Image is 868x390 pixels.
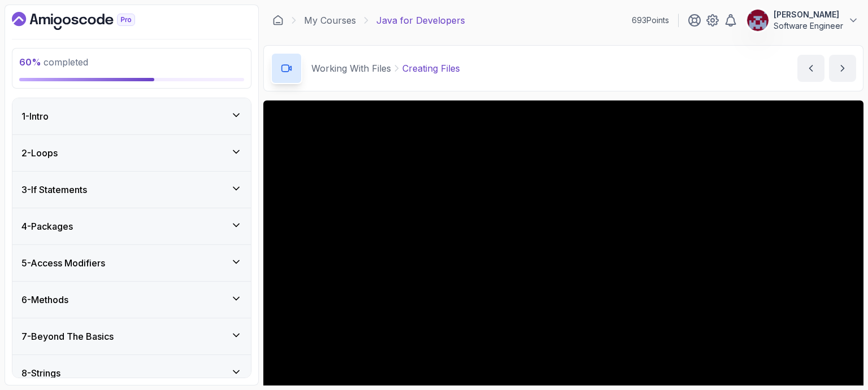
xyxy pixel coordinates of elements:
[21,146,58,160] h3: 2 - Loops
[774,9,843,20] p: [PERSON_NAME]
[12,208,251,244] button: 4-Packages
[821,345,857,379] iframe: chat widget
[12,98,251,134] button: 1-Intro
[21,183,87,196] h3: 3 - If Statements
[21,330,114,343] h3: 7 - Beyond The Basics
[376,14,465,27] p: Java for Developers
[21,256,105,270] h3: 5 - Access Modifiers
[19,56,41,68] span: 60 %
[12,282,251,318] button: 6-Methods
[12,12,161,30] a: Dashboard
[12,172,251,208] button: 3-If Statements
[272,15,284,26] a: Dashboard
[747,10,769,31] img: user profile image
[747,9,859,32] button: user profile image[PERSON_NAME]Software Engineer
[19,56,88,68] span: completed
[12,245,251,281] button: 5-Access Modifiers
[632,15,669,26] p: 693 Points
[21,366,60,380] h3: 8 - Strings
[797,55,824,82] button: previous content
[829,55,856,82] button: next content
[21,293,68,306] h3: 6 - Methods
[774,20,843,32] p: Software Engineer
[12,135,251,171] button: 2-Loops
[653,105,857,339] iframe: chat widget
[402,62,460,75] p: Creating Files
[21,220,73,233] h3: 4 - Packages
[311,62,391,75] p: Working With Files
[304,14,356,27] a: My Courses
[12,318,251,354] button: 7-Beyond The Basics
[21,109,49,123] h3: 1 - Intro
